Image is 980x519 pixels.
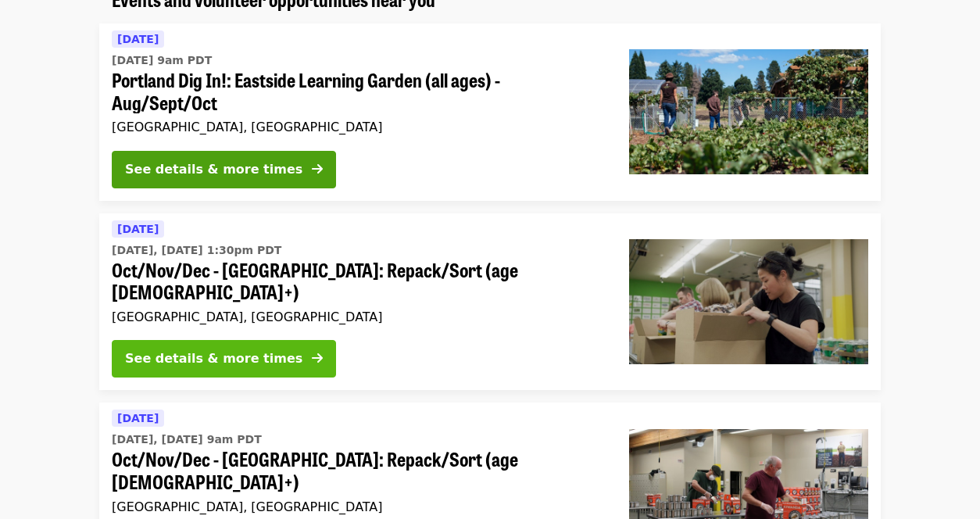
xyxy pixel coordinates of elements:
span: Oct/Nov/Dec - [GEOGRAPHIC_DATA]: Repack/Sort (age [DEMOGRAPHIC_DATA]+) [112,448,604,493]
span: [DATE] [117,223,159,235]
img: Oct/Nov/Dec - Portland: Repack/Sort (age 8+) organized by Oregon Food Bank [629,239,868,364]
i: arrow-right icon [312,162,323,177]
div: [GEOGRAPHIC_DATA], [GEOGRAPHIC_DATA] [112,120,604,134]
span: Oct/Nov/Dec - [GEOGRAPHIC_DATA]: Repack/Sort (age [DEMOGRAPHIC_DATA]+) [112,259,604,304]
a: See details for "Portland Dig In!: Eastside Learning Garden (all ages) - Aug/Sept/Oct" [99,23,881,201]
time: [DATE], [DATE] 1:30pm PDT [112,242,281,259]
time: [DATE], [DATE] 9am PDT [112,431,262,448]
div: See details & more times [125,349,302,368]
div: See details & more times [125,160,302,179]
a: See details for "Oct/Nov/Dec - Portland: Repack/Sort (age 8+)" [99,213,881,391]
time: [DATE] 9am PDT [112,52,212,69]
img: Portland Dig In!: Eastside Learning Garden (all ages) - Aug/Sept/Oct organized by Oregon Food Bank [629,49,868,174]
span: Portland Dig In!: Eastside Learning Garden (all ages) - Aug/Sept/Oct [112,69,604,114]
div: [GEOGRAPHIC_DATA], [GEOGRAPHIC_DATA] [112,310,604,324]
span: [DATE] [117,33,159,45]
i: arrow-right icon [312,351,323,366]
span: [DATE] [117,412,159,424]
button: See details & more times [112,151,336,188]
div: [GEOGRAPHIC_DATA], [GEOGRAPHIC_DATA] [112,499,604,514]
button: See details & more times [112,340,336,378]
